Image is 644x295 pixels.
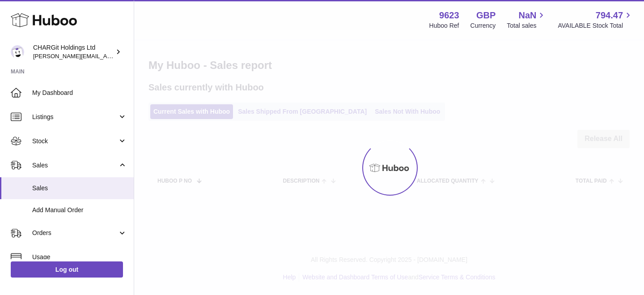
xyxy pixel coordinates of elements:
[11,261,123,278] a: Log out
[558,9,633,30] a: 794.47 AVAILABLE Stock Total
[507,9,547,30] a: NaN Total sales
[32,184,127,192] span: Sales
[32,137,118,145] span: Stock
[33,52,179,60] span: [PERSON_NAME][EMAIL_ADDRESS][DOMAIN_NAME]
[507,21,547,30] span: Total sales
[439,9,459,21] strong: 9623
[32,89,127,97] span: My Dashboard
[32,161,118,170] span: Sales
[470,21,496,30] div: Currency
[33,43,114,60] div: CHARGit Holdings Ltd
[32,229,118,237] span: Orders
[596,9,623,21] span: 794.47
[518,9,536,21] span: NaN
[476,9,496,21] strong: GBP
[558,21,633,30] span: AVAILABLE Stock Total
[32,253,127,261] span: Usage
[32,113,118,121] span: Listings
[429,21,459,30] div: Huboo Ref
[11,45,24,59] img: francesca@chargit.co.uk
[32,206,127,214] span: Add Manual Order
